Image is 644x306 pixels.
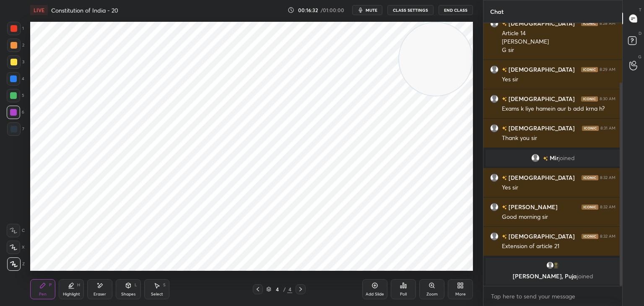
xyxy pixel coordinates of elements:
span: mute [366,7,377,13]
img: 126b5add04b540d4afa64715f169dba1.jpg [552,261,560,270]
div: / [283,287,286,292]
img: no-rating-badge.077c3623.svg [502,21,507,26]
img: default.png [490,65,499,74]
div: X [7,241,25,254]
div: G sir [502,46,615,54]
div: LIVE [30,5,48,15]
img: default.png [531,154,540,162]
div: Poll [400,292,407,296]
img: iconic-dark.1390631f.png [582,126,599,131]
img: no-rating-badge.077c3623.svg [502,67,507,72]
img: default.png [546,261,554,270]
div: 8:30 AM [600,96,615,101]
div: 4 [273,287,281,292]
button: End Class [439,5,473,15]
div: 4 [287,285,292,293]
div: 2 [7,39,24,52]
img: iconic-dark.1390631f.png [582,205,598,210]
div: 3 [7,55,24,69]
div: Select [151,292,163,296]
div: 8:32 AM [600,175,615,180]
div: 4 [7,72,24,86]
img: no-rating-badge.077c3623.svg [502,234,507,239]
div: 5 [7,89,24,102]
div: C [7,224,25,237]
img: default.png [490,232,499,241]
img: iconic-dark.1390631f.png [582,234,598,239]
p: T [639,7,641,13]
div: 8:31 AM [600,126,615,131]
div: Yes sir [502,184,615,192]
div: S [163,283,166,287]
div: Good morning sir [502,213,615,221]
p: Chat [483,0,510,23]
div: Highlight [63,292,80,296]
button: CLASS SETTINGS [387,5,434,15]
p: [PERSON_NAME], Puja [491,273,615,280]
img: default.png [490,95,499,103]
div: H [77,283,80,287]
div: 1 [7,22,24,35]
h6: [PERSON_NAME] [507,202,558,211]
p: D [639,30,641,36]
img: iconic-dark.1390631f.png [581,96,598,101]
div: [PERSON_NAME] [502,38,615,46]
div: Eraser [93,292,106,296]
div: Thank you sir [502,134,615,143]
img: iconic-dark.1390631f.png [582,175,598,180]
button: mute [352,5,382,15]
div: More [455,292,466,296]
h6: [DEMOGRAPHIC_DATA] [507,94,575,103]
div: Exams k liye hamein aur b add krna h? [502,105,615,113]
div: Pen [39,292,47,296]
img: no-rating-badge.077c3623.svg [502,176,507,180]
span: joined [558,155,575,161]
span: joined [577,272,593,280]
div: Shapes [121,292,135,296]
span: Mir [550,155,558,161]
div: P [49,283,52,287]
div: Z [7,257,25,271]
img: default.png [490,203,499,211]
img: iconic-dark.1390631f.png [581,21,598,26]
img: default.png [490,19,499,28]
h6: [DEMOGRAPHIC_DATA] [507,124,575,132]
img: no-rating-badge.077c3623.svg [502,205,507,210]
img: no-rating-badge.077c3623.svg [543,156,548,161]
img: default.png [490,174,499,182]
div: 8:29 AM [600,67,615,72]
div: 6 [7,106,24,119]
div: grid [483,23,622,286]
div: Extension of article 21 [502,242,615,251]
h6: [DEMOGRAPHIC_DATA] [507,65,575,74]
h6: [DEMOGRAPHIC_DATA] [507,232,575,241]
div: 8:32 AM [600,205,615,210]
div: 7 [7,122,24,136]
img: no-rating-badge.077c3623.svg [502,126,507,131]
h6: [DEMOGRAPHIC_DATA] [507,173,575,182]
img: default.png [490,124,499,132]
div: L [135,283,137,287]
img: no-rating-badge.077c3623.svg [502,97,507,101]
div: Zoom [426,292,438,296]
p: G [638,54,641,60]
h4: Constitution of India - 20 [51,6,118,14]
div: Yes sir [502,75,615,84]
h6: [DEMOGRAPHIC_DATA] [507,19,575,28]
div: 8:32 AM [600,234,615,239]
div: 8:28 AM [600,21,615,26]
div: Add Slide [366,292,384,296]
div: Article 14 [502,29,615,38]
img: iconic-dark.1390631f.png [581,67,598,72]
